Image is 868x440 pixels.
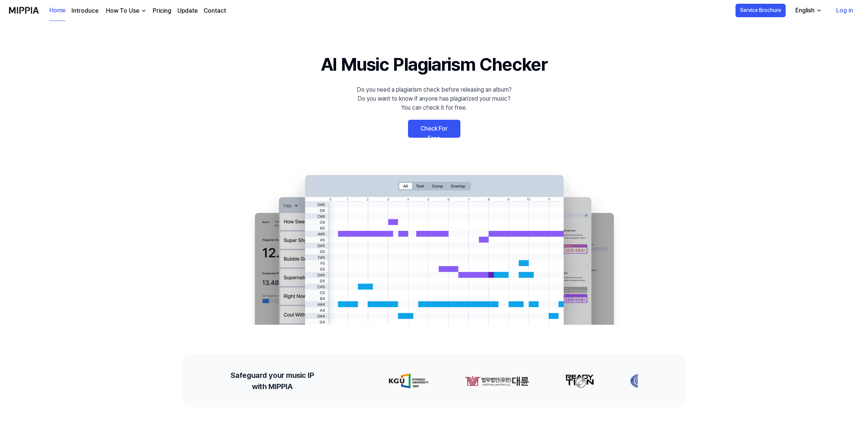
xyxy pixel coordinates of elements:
a: Home [49,0,66,21]
button: How To Use [104,6,147,15]
button: English [789,3,826,18]
img: partner-logo-3 [629,373,652,388]
button: Service Brochure [735,4,786,17]
a: Update [177,6,198,15]
div: How To Use [104,6,141,15]
img: partner-logo-0 [387,373,427,388]
img: down [141,8,147,14]
a: Pricing [153,6,171,15]
img: main Image [240,168,629,325]
img: partner-logo-2 [564,373,593,388]
h2: Safeguard your music IP with MIPPIA [231,370,314,392]
div: English [794,6,816,15]
img: partner-logo-1 [463,373,528,388]
div: Do you need a plagiarism check before releasing an album? Do you want to know if anyone has plagi... [357,85,512,112]
a: Contact [204,6,226,15]
a: Introduce [71,6,98,15]
a: Check For Free [408,120,460,138]
h1: AI Music Plagiarism Checker [321,51,547,78]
